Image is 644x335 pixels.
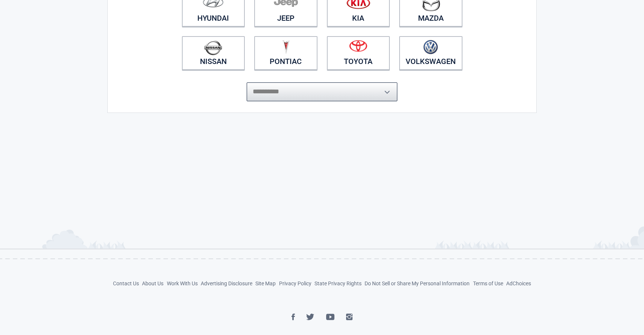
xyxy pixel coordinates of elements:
img: pontiac [282,40,290,54]
img: Instagram [346,314,353,320]
a: About Us [142,280,163,286]
a: Do Not Sell or Share My Personal Information [365,280,470,286]
a: Site Map [255,280,276,286]
a: Nissan [182,36,245,70]
img: toyota [349,40,367,52]
a: Advertising Disclosure [201,280,252,286]
a: AdChoices [506,280,531,286]
a: Volkswagen [399,36,462,70]
a: Terms of Use [473,280,503,286]
a: Contact Us [113,280,139,286]
a: Privacy Policy [279,280,311,286]
img: nissan [204,40,222,55]
a: Toyota [327,36,390,70]
img: Facebook [291,314,295,320]
a: Work With Us [167,280,198,286]
img: Twitter [306,314,314,320]
a: Pontiac [254,36,317,70]
img: YouTube [326,314,334,320]
img: volkswagen [423,40,438,55]
a: State Privacy Rights [314,280,362,286]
